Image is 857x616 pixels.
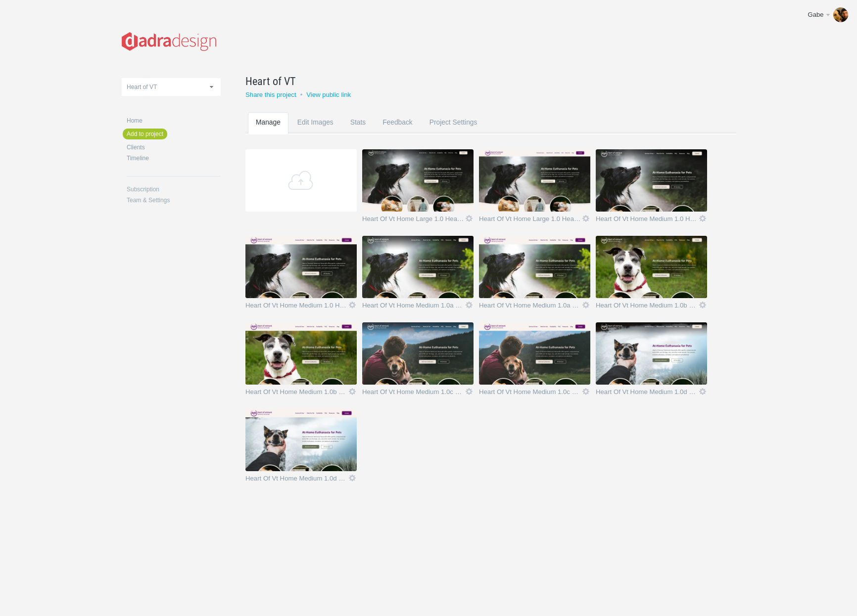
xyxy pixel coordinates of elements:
[342,112,374,151] a: Stats
[808,10,825,20] div: Gabe
[596,302,698,312] a: Heart Of Vt Home Medium 1.0b Header Clear
[698,301,707,309] a: Icon
[362,389,465,398] a: Heart Of Vt Home Medium 1.0c Header Clear
[422,112,485,151] a: Project Settings
[581,387,590,396] a: Icon
[348,387,357,396] a: Icon
[306,91,351,98] a: View public link
[698,387,707,396] a: Icon
[465,387,474,396] a: Icon
[245,302,348,312] a: Heart Of Vt Home Medium 1.0 Header Solid
[127,197,221,203] a: Team & Settings
[596,149,707,212] img: dadra_0s3bff_thumb.jpg
[362,322,474,385] img: dadra_4qo3t0_thumb.jpg
[362,236,474,298] img: dadra_1x6xku_thumb.jpg
[479,216,581,225] a: Heart Of Vt Home Large 1.0 Header Solid
[122,32,216,51] img: dadra-logo_20221125084425.png
[245,236,357,298] img: dadra_0q4j6j_thumb.jpg
[123,129,167,139] a: Add to project
[127,118,221,124] a: Home
[479,302,581,312] a: Heart Of Vt Home Medium 1.0a Header Solid
[581,301,590,309] a: Icon
[245,91,296,98] a: Share this project
[362,302,465,312] a: Heart Of Vt Home Medium 1.0a Header Clear
[479,236,590,298] img: dadra_5grcv4_thumb.jpg
[581,214,590,223] a: Icon
[362,216,465,225] a: Heart Of Vt Home Large 1.0 Header Clear
[348,301,357,309] a: Icon
[596,322,707,385] img: dadra_i5lact_thumb.jpg
[245,409,357,471] img: dadra_kyu9a6_thumb.jpg
[698,214,707,223] a: Icon
[362,149,474,212] img: dadra_amc3kj_thumb.jpg
[465,301,474,309] a: Icon
[300,91,303,98] small: •
[245,322,357,385] img: dadra_3q84p9_thumb.jpg
[127,186,221,192] a: Subscription
[479,389,581,398] a: Heart Of Vt Home Medium 1.0c Header Solid
[348,474,357,483] a: Icon
[245,149,357,212] a: Add
[248,112,288,151] a: Manage
[596,389,698,398] a: Heart Of Vt Home Medium 1.0d Header Clear
[596,236,707,298] img: dadra_31p23h_thumb.jpg
[245,73,296,89] span: Heart of VT
[245,389,348,398] a: Heart Of Vt Home Medium 1.0b Header Solid
[833,7,848,22] img: 62c98381ecd37f58a7cfd59cae891579
[479,149,590,212] img: dadra_vlt5kr_thumb.jpg
[465,214,474,223] a: Icon
[289,112,341,151] a: Edit Images
[596,216,698,225] a: Heart Of Vt Home Medium 1.0 Header Clear
[375,112,421,151] a: Feedback
[801,5,852,25] a: Gabe
[127,155,221,161] a: Timeline
[245,73,712,89] a: Heart of VT
[479,322,590,385] img: dadra_8dm4fv_thumb.jpg
[127,144,221,150] a: Clients
[245,475,348,485] a: Heart Of Vt Home Medium 1.0d Header Solid
[127,84,157,90] span: Heart of VT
